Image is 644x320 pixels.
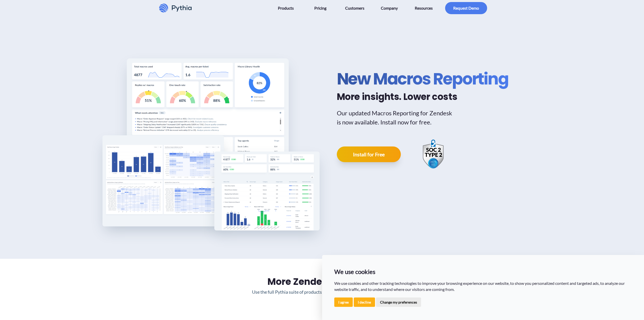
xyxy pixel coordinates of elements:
img: SOC 2 Type 2 [421,139,445,170]
p: We use cookies [334,267,632,276]
span: Resources [415,4,433,12]
a: Pythia is SOC 2 Type 2 compliant and continuously monitors its security [421,139,445,170]
h1: New Macros Reporting [337,69,508,89]
button: Change my preferences [376,297,421,307]
div: Use the full Pythia suite of products to supercharge your Zendesk setup. [180,289,464,295]
span: Pricing [314,4,326,12]
img: Macros Reporting [102,135,224,226]
h2: More Zendesk Products [180,275,464,289]
button: I decline [354,297,375,307]
h2: More insights. Lower costs [337,91,508,102]
img: Macros Reporting [127,58,289,180]
span: Company [381,4,398,12]
span: Products [278,4,294,12]
p: We use cookies and other tracking technologies to improve your browsing experience on our website... [334,280,632,292]
img: Macros Reporting [214,152,320,230]
button: I agree [334,297,353,307]
span: Customers [345,4,364,12]
p: Our updated Macros Reporting for Zendesk is now available. Install now for free. [337,109,456,127]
